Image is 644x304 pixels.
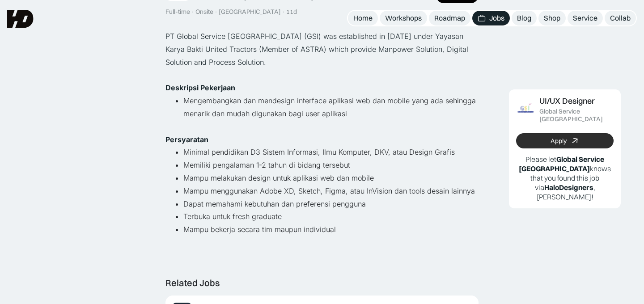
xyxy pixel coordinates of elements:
[348,11,378,25] a: Home
[539,108,614,123] div: Global Service [GEOGRAPHIC_DATA]
[538,11,566,25] a: Shop
[183,159,479,172] li: Memiliki pengalaman 1-2 tahun di bidang tersebut
[183,172,479,185] li: Mampu melakukan design untuk aplikasi web dan mobile
[472,11,510,25] a: Jobs
[195,8,213,16] div: Onsite
[544,183,593,192] b: HaloDesigners
[165,69,479,82] p: ‍
[214,8,218,16] div: ·
[551,137,567,145] div: Apply
[183,198,479,211] li: Dapat memahami kebutuhan dan preferensi pengguna
[539,97,595,106] div: UI/UX Designer
[282,8,285,16] div: ·
[519,155,604,173] b: Global Service [GEOGRAPHIC_DATA]
[380,11,427,25] a: Workshops
[183,210,479,223] li: Terbuka untuk fresh graduate
[183,94,479,120] li: Mengembangkan dan mendesign interface aplikasi web dan mobile yang ada sehingga menarik dan mudah...
[165,8,190,16] div: Full-time
[429,11,470,25] a: Roadmap
[165,30,479,68] p: PT Global Service [GEOGRAPHIC_DATA] (GSI) was established in [DATE] under Yayasan Karya Bakti Uni...
[516,100,535,119] img: Job Image
[568,11,603,25] a: Service
[516,133,614,148] a: Apply
[517,13,531,23] div: Blog
[434,13,465,23] div: Roadmap
[183,223,479,236] li: Mampu bekerja secara tim maupun individual
[165,236,479,249] p: ‍
[573,13,597,23] div: Service
[489,13,504,23] div: Jobs
[191,8,195,16] div: ·
[286,8,297,16] div: 11d
[516,155,614,201] p: Please let knows that you found this job via , [PERSON_NAME]!
[605,11,636,25] a: Collab
[610,13,631,23] div: Collab
[165,120,479,133] p: ‍
[353,13,373,23] div: Home
[165,83,235,92] strong: Deskripsi Pekerjaan
[544,13,560,23] div: Shop
[183,146,479,159] li: Minimal pendidikan D3 Sistem Informasi, Ilmu Komputer, DKV, atau Design Grafis
[183,185,479,198] li: Mampu menggunakan Adobe XD, Sketch, Figma, atau InVision dan tools desain lainnya
[165,135,208,144] strong: Persyaratan
[385,13,422,23] div: Workshops
[512,11,537,25] a: Blog
[165,278,220,288] div: Related Jobs
[219,8,281,16] div: [GEOGRAPHIC_DATA]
